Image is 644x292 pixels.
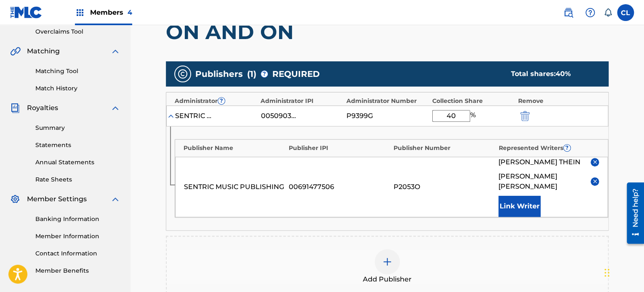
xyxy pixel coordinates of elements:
div: Publisher Name [184,144,285,153]
img: Member Settings [10,194,20,204]
span: Member Settings [27,194,87,204]
div: SENTRIC MUSIC PUBLISHING [184,182,285,192]
div: Publisher Number [394,144,495,153]
a: Member Information [35,232,120,241]
a: Rate Sheets [35,175,120,184]
div: User Menu [617,4,634,21]
span: % [470,110,478,122]
span: 40 % [555,70,570,78]
img: expand [110,194,120,204]
span: Royalties [27,103,58,113]
h1: ON AND ON [166,19,609,45]
a: Annual Statements [35,158,120,167]
img: expand [110,46,120,56]
span: Members [90,8,132,17]
div: Remove [518,97,600,105]
img: 12a2ab48e56ec057fbd8.svg [520,111,530,121]
iframe: Chat Widget [602,252,644,292]
span: ( 1 ) [247,68,256,80]
div: 00691477506 [289,182,389,192]
img: publishers [178,69,188,79]
span: [PERSON_NAME] THEIN [498,157,580,167]
img: MLC Logo [10,6,43,18]
div: Help [582,4,599,21]
div: Notifications [604,8,612,17]
img: Matching [10,46,21,56]
span: [PERSON_NAME] [PERSON_NAME] [498,171,584,192]
img: help [585,8,595,18]
a: Overclaims Tool [35,27,120,36]
div: Represented Writers [499,144,600,153]
img: expand-cell-toggle [167,112,175,120]
span: Publishers [195,68,243,80]
a: Statements [35,141,120,150]
div: Administrator Number [346,97,428,105]
a: Matching Tool [35,67,120,76]
img: expand [110,103,120,113]
span: ? [218,97,225,104]
span: ? [564,145,570,151]
a: Banking Information [35,215,120,224]
a: Contact Information [35,249,120,258]
img: Top Rightsholders [75,8,85,18]
span: REQUIRED [272,68,320,80]
img: remove-from-list-button [592,178,598,184]
img: remove-from-list-button [592,159,598,165]
span: Matching [27,46,60,56]
div: P2053O [394,182,494,192]
div: Total shares: [511,69,592,79]
a: Match History [35,84,120,93]
img: Royalties [10,103,20,113]
button: Link Writer [498,196,540,217]
iframe: Resource Center [620,179,644,247]
a: Member Benefits [35,266,120,275]
span: 4 [128,8,132,16]
div: Collection Share [432,97,514,105]
span: Add Publisher [363,274,412,284]
div: Drag [604,260,609,285]
div: Publisher IPI [289,144,390,153]
a: Public Search [560,4,577,21]
span: ? [261,71,268,77]
img: search [563,8,573,18]
div: Administrator IPI [261,97,342,105]
div: Administrator [175,97,256,105]
img: add [382,257,392,267]
a: Summary [35,124,120,132]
